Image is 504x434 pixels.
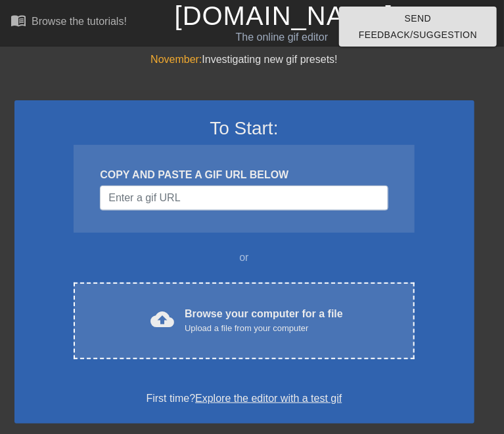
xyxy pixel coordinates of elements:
div: COPY AND PASTE A GIF URL BELOW [100,167,388,183]
h3: To Start: [32,117,457,140]
div: First time? [32,391,457,406]
span: cloud_upload [150,307,174,331]
div: or [49,250,440,266]
span: menu_book [11,12,26,28]
a: Explore the editor with a test gif [195,393,342,404]
div: Investigating new gif presets! [14,52,474,68]
button: Send Feedback/Suggestion [339,7,497,47]
div: Browse your computer for a file [185,306,343,335]
span: November: [150,54,202,65]
a: [DOMAIN_NAME] [175,1,394,30]
div: Browse the tutorials! [32,16,127,27]
span: Send Feedback/Suggestion [350,10,486,43]
div: Upload a file from your computer [185,322,343,335]
div: The online gif editor [175,30,390,45]
input: Username [100,186,388,210]
a: Browse the tutorials! [11,12,127,33]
